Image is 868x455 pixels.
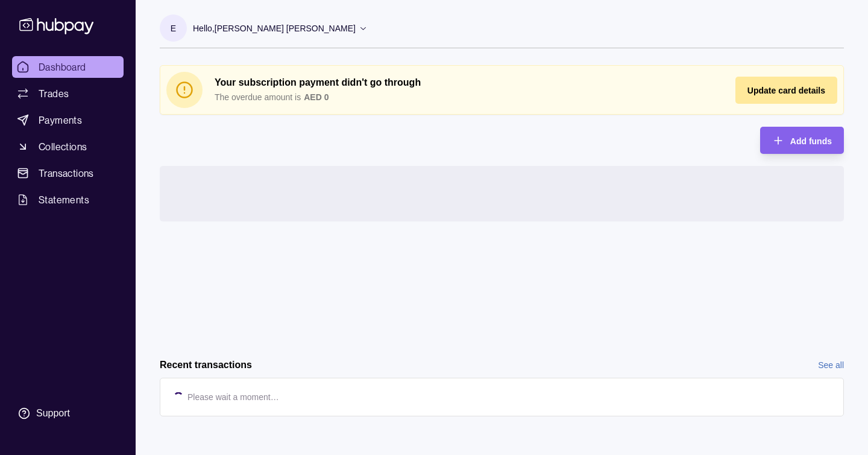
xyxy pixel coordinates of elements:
[12,162,124,184] a: Transactions
[215,91,301,104] p: The overdue amount is
[12,56,124,78] a: Dashboard
[39,139,87,154] span: Collections
[747,86,825,95] span: Update card details
[39,60,86,74] span: Dashboard
[171,22,176,35] p: E
[39,192,89,207] span: Statements
[304,91,329,104] p: AED 0
[12,189,124,211] a: Statements
[39,113,82,127] span: Payments
[12,401,124,426] a: Support
[193,22,356,35] p: Hello, [PERSON_NAME] [PERSON_NAME]
[36,407,70,420] div: Support
[790,136,832,146] span: Add funds
[39,86,69,101] span: Trades
[160,358,252,372] h2: Recent transactions
[735,77,837,104] button: Update card details
[187,390,279,404] p: Please wait a moment…
[760,127,844,154] button: Add funds
[215,76,711,89] h2: Your subscription payment didn't go through
[12,136,124,157] a: Collections
[818,358,844,372] a: See all
[12,109,124,131] a: Payments
[12,83,124,104] a: Trades
[39,166,94,180] span: Transactions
